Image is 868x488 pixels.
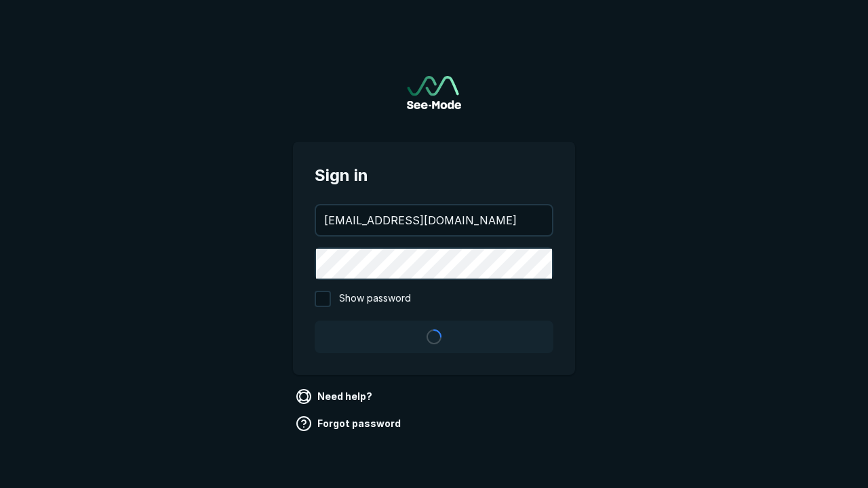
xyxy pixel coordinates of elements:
span: Sign in [315,163,553,188]
a: Forgot password [293,413,406,434]
a: Go to sign in [407,76,461,109]
a: Need help? [293,386,378,407]
input: your@email.com [316,205,552,235]
span: Show password [339,291,411,307]
img: See-Mode Logo [407,76,461,109]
